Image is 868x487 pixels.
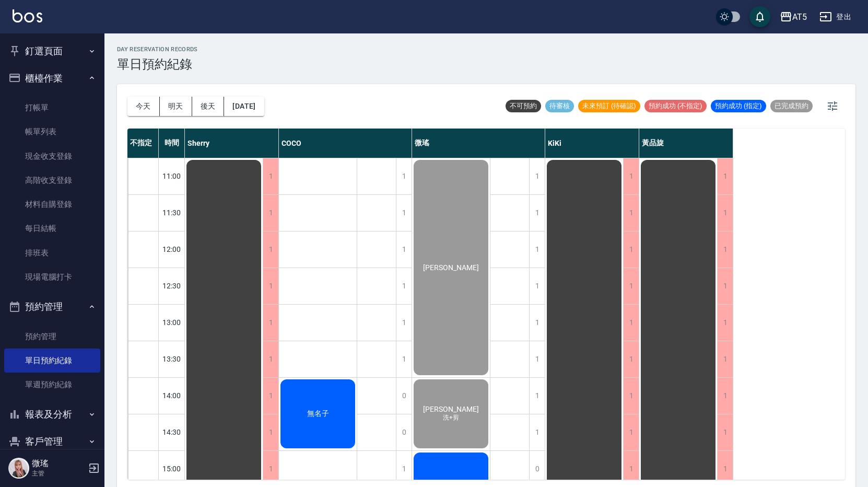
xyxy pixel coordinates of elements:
a: 單日預約紀錄 [4,349,100,373]
button: 後天 [192,97,225,116]
div: 1 [717,158,733,194]
h3: 單日預約紀錄 [117,57,198,72]
div: 0 [529,451,545,487]
span: 洗+剪 [441,413,461,422]
div: 1 [717,378,733,414]
div: 1 [623,305,639,341]
img: Logo [13,9,42,22]
span: 無名子 [305,409,331,419]
span: 已完成預約 [770,101,813,111]
div: 0 [396,414,412,450]
div: 0 [396,378,412,414]
div: 1 [623,195,639,231]
div: 1 [396,451,412,487]
div: AT5 [792,10,807,24]
div: 1 [263,414,278,450]
button: 客戶管理 [4,428,100,455]
div: 1 [623,414,639,450]
span: 預約成功 (指定) [711,101,766,111]
div: 不指定 [127,129,159,158]
span: [PERSON_NAME] [421,405,481,413]
div: 1 [529,341,545,377]
a: 單週預約紀錄 [4,373,100,397]
div: 1 [529,158,545,194]
div: 1 [396,268,412,304]
a: 現場電腦打卡 [4,265,100,289]
div: 12:00 [159,231,185,268]
button: 明天 [160,97,192,116]
div: 1 [623,451,639,487]
div: 1 [717,414,733,450]
div: 1 [396,305,412,341]
div: 1 [717,195,733,231]
div: 1 [623,378,639,414]
div: 1 [396,158,412,194]
div: 13:00 [159,304,185,341]
a: 預約管理 [4,324,100,349]
button: 櫃檯作業 [4,65,100,92]
div: 13:30 [159,341,185,377]
div: 1 [529,195,545,231]
h5: 微瑤 [32,458,85,469]
button: 今天 [127,97,160,116]
div: 15:00 [159,450,185,487]
span: 待審核 [545,101,574,111]
div: 1 [263,451,278,487]
div: 11:00 [159,158,185,194]
div: 1 [529,231,545,268]
div: KiKi [545,129,639,158]
div: 1 [623,268,639,304]
div: 1 [263,158,278,194]
div: Sherry [185,129,279,158]
div: 1 [529,268,545,304]
h2: day Reservation records [117,46,198,53]
div: 1 [717,341,733,377]
button: 登出 [815,7,855,27]
div: 1 [263,195,278,231]
div: 黃品旋 [639,129,733,158]
button: 報表及分析 [4,401,100,428]
span: [PERSON_NAME] [421,263,481,272]
div: 1 [263,305,278,341]
div: 1 [623,158,639,194]
div: 1 [263,341,278,377]
a: 打帳單 [4,96,100,120]
div: COCO [279,129,412,158]
div: 1 [529,378,545,414]
button: 預約管理 [4,293,100,320]
button: [DATE] [224,97,264,116]
a: 帳單列表 [4,120,100,144]
a: 排班表 [4,241,100,265]
span: 不可預約 [506,101,541,111]
div: 時間 [159,129,185,158]
div: 1 [396,231,412,268]
a: 現金收支登錄 [4,144,100,168]
div: 1 [717,451,733,487]
span: 未來預訂 (待確認) [578,101,640,111]
div: 14:30 [159,414,185,450]
button: 釘選頁面 [4,38,100,65]
div: 11:30 [159,194,185,231]
div: 1 [717,268,733,304]
div: 1 [529,414,545,450]
div: 1 [717,231,733,268]
div: 14:00 [159,377,185,414]
button: AT5 [776,6,811,28]
div: 1 [623,231,639,268]
img: Person [8,458,29,479]
div: 1 [529,305,545,341]
div: 1 [717,305,733,341]
div: 微瑤 [412,129,545,158]
div: 1 [263,268,278,304]
p: 主管 [32,469,85,478]
span: 預約成功 (不指定) [644,101,707,111]
div: 12:30 [159,268,185,304]
div: 1 [396,195,412,231]
div: 1 [263,378,278,414]
a: 材料自購登錄 [4,192,100,216]
div: 1 [396,341,412,377]
a: 高階收支登錄 [4,168,100,192]
button: save [749,6,770,27]
a: 每日結帳 [4,216,100,240]
div: 1 [263,231,278,268]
